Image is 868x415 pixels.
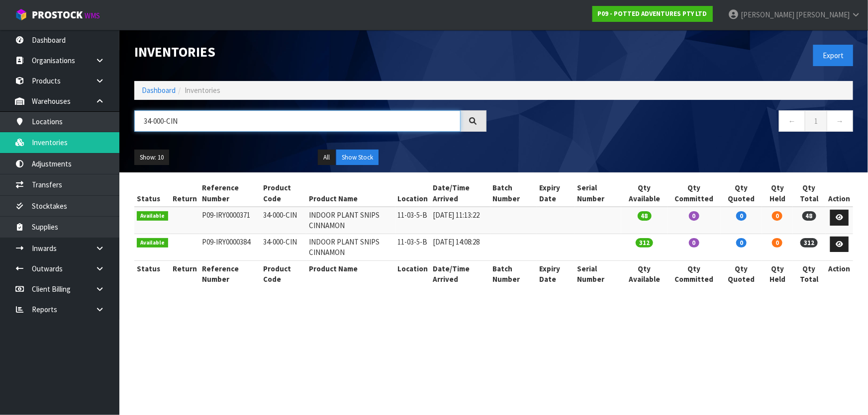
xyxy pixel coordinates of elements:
th: Qty Quoted [721,260,762,287]
strong: P09 - POTTED ADVENTURES PTY LTD [598,9,707,18]
th: Product Name [306,180,395,207]
span: 0 [736,238,747,248]
a: ← [779,110,805,132]
th: Status [134,260,171,287]
td: 34-000-CIN [261,207,306,234]
span: [PERSON_NAME] [741,10,794,19]
th: Serial Number [575,180,622,207]
th: Qty Held [762,180,792,207]
td: 34-000-CIN [261,234,306,260]
span: Available [137,238,168,248]
small: WMS [85,11,100,20]
span: 0 [772,238,782,248]
span: 48 [802,211,816,221]
th: Return [171,180,200,207]
th: Product Code [261,260,306,287]
button: All [318,150,335,166]
th: Qty Available [621,260,667,287]
th: Location [395,260,431,287]
button: Show: 10 [134,150,169,166]
a: 1 [805,110,827,132]
span: 0 [689,211,699,221]
th: Qty Total [793,180,826,207]
span: 0 [689,238,699,248]
th: Expiry Date [537,180,575,207]
td: 11-03-5-B [395,207,431,234]
th: Qty Held [762,260,792,287]
h1: Inventories [134,45,486,60]
span: Inventories [185,85,220,95]
span: [PERSON_NAME] [796,10,850,19]
th: Reference Number [200,180,261,207]
th: Qty Committed [668,260,721,287]
th: Location [395,180,431,207]
th: Qty Quoted [721,180,762,207]
td: [DATE] 14:08:28 [431,234,490,260]
button: Show Stock [336,150,379,166]
th: Status [134,180,171,207]
td: P09-IRY0000384 [200,234,261,260]
th: Qty Committed [668,180,721,207]
th: Batch Number [490,180,537,207]
span: 312 [636,238,653,248]
span: 312 [800,238,818,248]
a: Dashboard [142,85,176,95]
th: Return [171,260,200,287]
td: 11-03-5-B [395,234,431,260]
span: 0 [736,211,747,221]
th: Qty Total [793,260,826,287]
th: Reference Number [200,260,261,287]
input: Search inventories [134,110,461,132]
th: Date/Time Arrived [431,260,490,287]
th: Action [826,260,853,287]
span: Available [137,211,168,221]
a: P09 - POTTED ADVENTURES PTY LTD [592,6,713,22]
span: 48 [638,211,652,221]
nav: Page navigation [501,110,854,135]
td: [DATE] 11:13:22 [431,207,490,234]
th: Qty Available [621,180,667,207]
td: INDOOR PLANT SNIPS CINNAMON [306,234,395,260]
span: 0 [772,211,782,221]
span: ProStock [32,8,83,21]
a: → [827,110,853,132]
th: Expiry Date [537,260,575,287]
th: Batch Number [490,260,537,287]
button: Export [813,45,853,66]
th: Date/Time Arrived [431,180,490,207]
th: Product Code [261,180,306,207]
th: Action [826,180,853,207]
td: P09-IRY0000371 [200,207,261,234]
img: cube-alt.png [15,8,27,21]
th: Product Name [306,260,395,287]
th: Serial Number [575,260,622,287]
td: INDOOR PLANT SNIPS CINNAMON [306,207,395,234]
